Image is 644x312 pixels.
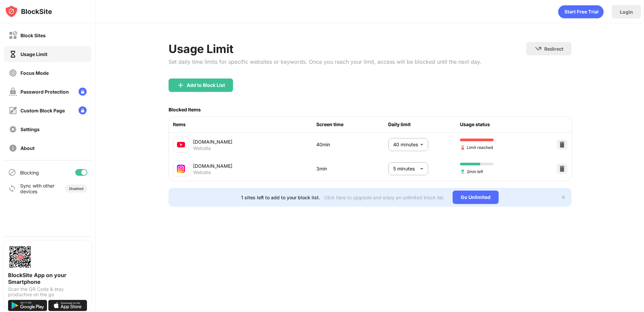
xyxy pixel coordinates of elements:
img: sync-icon.svg [8,185,16,193]
div: Settings [20,126,40,132]
div: Disabled [69,187,83,191]
p: 40 minutes [393,141,417,148]
img: favicons [177,165,185,173]
div: Website [193,145,211,151]
span: Limit reached [460,144,493,151]
img: block-off.svg [9,31,17,40]
div: Go Unlimited [453,191,499,204]
div: Website [193,169,211,175]
div: Daily limit [388,121,460,128]
div: Set daily time limits for specific websites or keywords. Once you reach your limit, access will b... [169,58,481,65]
div: Add to Block List [187,83,225,88]
div: Redirect [544,46,563,52]
img: x-button.svg [561,195,566,200]
img: blocking-icon.svg [8,168,16,176]
div: Usage status [460,121,532,128]
img: download-on-the-app-store.svg [48,300,87,311]
img: focus-off.svg [9,69,17,77]
img: get-it-on-google-play.svg [8,300,47,311]
div: Sync with other devices [20,183,55,194]
img: customize-block-page-off.svg [9,106,17,115]
div: Password Protection [20,89,69,95]
div: Usage Limit [169,42,481,56]
div: 3min [316,165,388,172]
img: settings-off.svg [9,125,17,134]
div: Items [173,121,317,128]
div: About [20,145,35,151]
div: Login [620,9,633,15]
img: hourglass-set.svg [460,169,465,174]
div: Blocking [20,170,39,175]
div: BlockSite App on your Smartphone [8,272,87,285]
img: password-protection-off.svg [9,88,17,96]
div: animation [558,5,604,18]
div: 40min [316,141,388,148]
div: [DOMAIN_NAME] [193,162,317,169]
img: hourglass-end.svg [460,145,465,150]
p: 5 minutes [393,165,417,172]
div: Click here to upgrade and enjoy an unlimited block list. [324,195,445,200]
div: Scan the QR Code & stay productive on the go [8,287,87,297]
div: [DOMAIN_NAME] [193,138,317,145]
div: Usage Limit [20,51,47,57]
div: Screen time [316,121,388,128]
span: 2min left [460,168,483,175]
div: Block Sites [20,33,46,38]
img: options-page-qr-code.png [8,245,32,269]
div: Focus Mode [20,70,49,76]
img: favicons [177,141,185,149]
img: lock-menu.svg [79,106,87,114]
div: 1 sites left to add to your block list. [241,195,320,200]
img: time-usage-on.svg [9,50,17,58]
img: logo-blocksite.svg [5,5,52,18]
img: about-off.svg [9,144,17,152]
div: Blocked Items [169,107,201,112]
div: Custom Block Page [20,108,65,113]
img: lock-menu.svg [79,88,87,96]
